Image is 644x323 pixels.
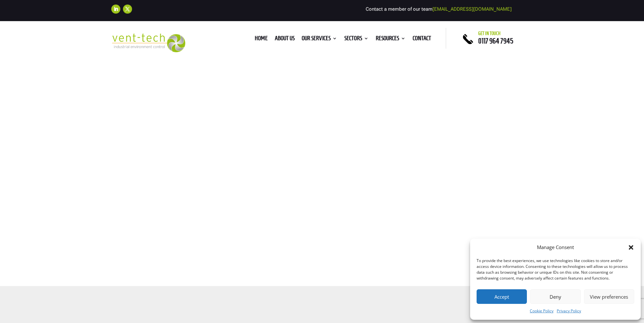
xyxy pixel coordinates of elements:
a: Cookie Policy [530,307,553,315]
span: Contact a member of our team [366,6,512,12]
div: To provide the best experiences, we use technologies like cookies to store and/or access device i... [477,258,634,281]
a: Resources [376,36,406,43]
a: Follow on LinkedIn [111,5,120,14]
a: Sectors [344,36,369,43]
span: Get in touch [478,31,501,36]
a: Home [255,36,268,43]
img: 2023-09-27T08_35_16.549ZVENT-TECH---Clear-background [111,33,186,53]
button: Deny [530,289,580,304]
a: About us [275,36,295,43]
a: Privacy Policy [557,307,581,315]
a: Follow on X [123,5,132,14]
a: [EMAIL_ADDRESS][DOMAIN_NAME] [432,6,512,12]
button: Accept [477,289,527,304]
a: Contact [413,36,431,43]
button: View preferences [584,289,634,304]
div: Manage Consent [537,244,574,251]
a: Our Services [302,36,337,43]
a: 0117 964 7945 [478,37,513,45]
div: Close dialog [628,244,634,251]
